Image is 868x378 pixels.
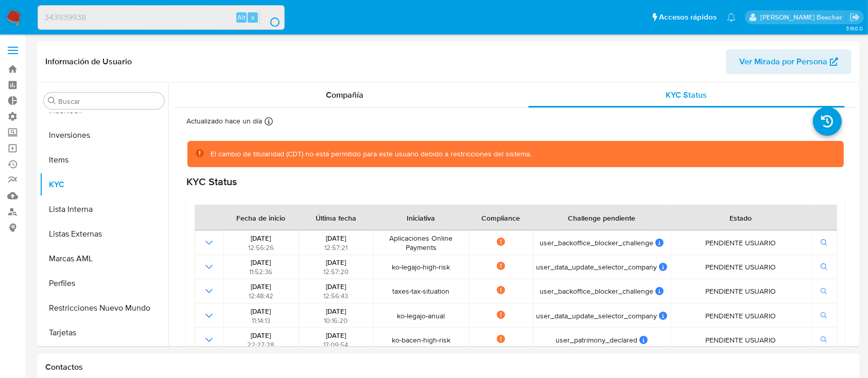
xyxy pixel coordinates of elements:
button: Lista Interna [40,197,168,222]
button: Perfiles [40,271,168,296]
p: camila.tresguerres@mercadolibre.com [760,12,846,22]
button: Ver Mirada por Persona [726,49,852,74]
button: Items [40,148,168,172]
span: s [251,12,254,22]
span: Ver Mirada por Persona [739,49,827,74]
button: Listas Externas [40,222,168,246]
h1: Contactos [45,362,852,372]
button: Buscar [48,97,56,105]
button: Restricciones Nuevo Mundo [40,296,168,320]
button: KYC [40,172,168,197]
span: KYC Status [666,89,707,101]
button: Tarjetas [40,320,168,345]
h1: Información de Usuario [45,57,132,67]
p: Actualizado hace un día [186,116,262,126]
a: Notificaciones [727,13,736,22]
a: Salir [849,12,860,23]
button: Inversiones [40,123,168,148]
span: Accesos rápidos [659,12,717,23]
span: Alt [237,12,246,22]
span: Compañía [326,89,363,101]
input: Buscar [58,97,160,106]
button: Marcas AML [40,246,168,271]
button: search-icon [259,10,281,25]
input: Buscar usuario o caso... [38,11,284,24]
